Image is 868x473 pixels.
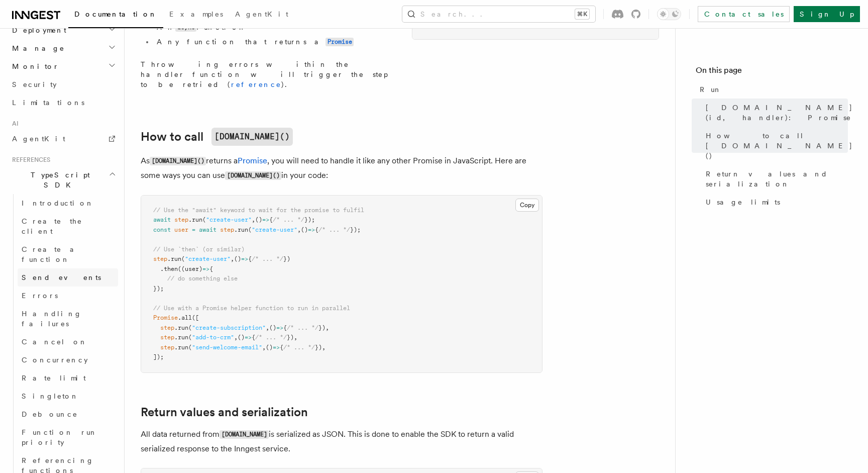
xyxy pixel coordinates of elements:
[325,324,329,331] span: ,
[18,405,118,423] a: Debounce
[160,344,174,351] span: step
[8,93,118,112] a: Limitations
[706,169,848,189] span: Return values and serialization
[702,127,848,165] a: How to call [DOMAIN_NAME]()
[18,423,118,451] a: Function run priority
[696,80,848,99] a: Run
[238,334,245,341] span: ()
[248,255,252,262] span: {
[160,265,178,272] span: .then
[8,39,118,57] button: Manage
[700,84,722,94] span: Run
[231,255,234,262] span: ,
[22,392,79,400] span: Singleton
[174,216,188,223] span: step
[283,324,287,331] span: {
[18,268,118,287] a: Send events
[8,75,118,93] a: Security
[283,255,290,262] span: })
[209,265,213,272] span: {
[74,10,157,18] span: Documentation
[22,273,101,281] span: Send events
[231,80,281,88] a: reference
[234,226,248,233] span: .run
[174,324,188,331] span: .run
[167,255,181,262] span: .run
[234,255,241,262] span: ()
[702,193,848,211] a: Usage limits
[269,216,273,223] span: {
[188,334,192,341] span: (
[22,217,82,235] span: Create the client
[22,292,58,300] span: Errors
[18,305,118,333] a: Handling failures
[322,344,325,351] span: ,
[262,344,266,351] span: ,
[153,285,164,292] span: });
[702,165,848,193] a: Return values and serialization
[192,226,195,233] span: =
[192,344,262,351] span: "send-welcome-email"
[153,207,364,214] span: // Use the "await" keyword to wait for the promise to fulfil
[297,226,301,233] span: ,
[315,344,322,351] span: })
[269,324,276,331] span: ()
[248,226,252,233] span: (
[255,216,262,223] span: ()
[8,43,65,53] span: Manage
[174,334,188,341] span: .run
[234,334,238,341] span: ,
[141,59,388,89] p: Throwing errors within the handler function will trigger the step to be retried ( ).
[706,197,780,207] span: Usage limits
[238,156,267,165] a: Promise
[220,430,269,439] code: [DOMAIN_NAME]
[294,334,297,341] span: ,
[185,255,231,262] span: "create-user"
[8,120,19,128] span: AI
[262,216,269,223] span: =>
[8,57,118,75] button: Monitor
[153,216,171,223] span: await
[8,21,118,39] button: Deployment
[402,6,595,22] button: Search...⌘K
[202,265,209,272] span: =>
[702,99,848,127] a: [DOMAIN_NAME](id, handler): Promise
[141,427,542,456] p: All data returned from is serialized as JSON. This is done to enable the SDK to return a valid se...
[706,103,853,123] span: [DOMAIN_NAME](id, handler): Promise
[229,3,294,27] a: AgentKit
[188,324,192,331] span: (
[12,135,65,143] span: AgentKit
[12,80,57,88] span: Security
[8,166,118,194] button: TypeScript SDK
[192,334,234,341] span: "add-to-crm"
[153,255,167,262] span: step
[235,10,288,18] span: AgentKit
[192,314,199,321] span: ([
[22,374,86,382] span: Rate limit
[150,157,206,165] code: [DOMAIN_NAME]()
[153,353,164,360] span: ]);
[22,428,97,446] span: Function run priority
[794,6,860,22] a: Sign Up
[22,245,81,263] span: Create a function
[8,130,118,148] a: AgentKit
[22,199,94,207] span: Introduction
[22,356,88,364] span: Concurrency
[68,3,163,28] a: Documentation
[698,6,790,22] a: Contact sales
[276,324,283,331] span: =>
[22,410,78,418] span: Debounce
[12,99,84,107] span: Limitations
[174,344,188,351] span: .run
[211,128,293,146] code: [DOMAIN_NAME]()
[304,216,315,223] span: });
[202,216,206,223] span: (
[181,255,185,262] span: (
[18,369,118,387] a: Rate limit
[225,171,281,180] code: [DOMAIN_NAME]()
[706,131,853,161] span: How to call [DOMAIN_NAME]()
[266,344,273,351] span: ()
[252,216,255,223] span: ,
[8,61,59,71] span: Monitor
[18,351,118,369] a: Concurrency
